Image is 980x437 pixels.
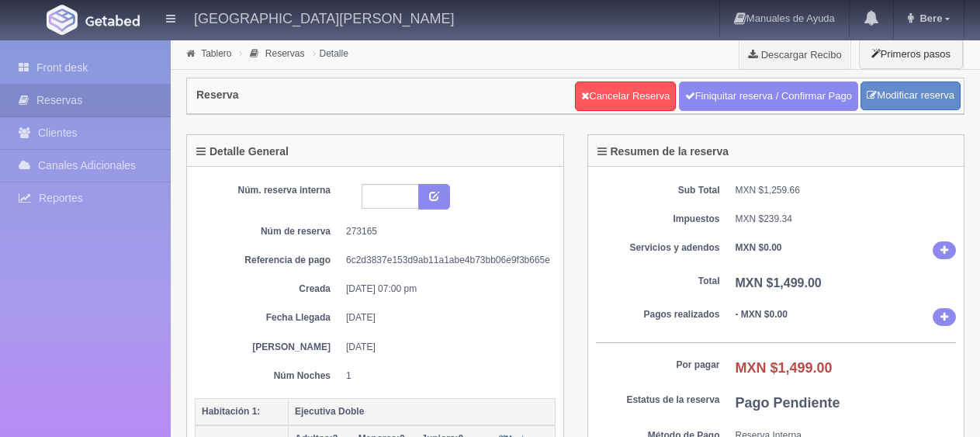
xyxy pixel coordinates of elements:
b: - MXN $0.00 [736,309,788,320]
th: Ejecutiva Doble [289,398,556,425]
span: Bere [916,12,942,24]
b: Habitación 1: [202,406,260,417]
b: MXN $1,499.00 [736,360,833,376]
h4: Resumen de la reserva [597,146,729,158]
img: Getabed [85,15,140,26]
dd: MXN $239.34 [736,213,957,226]
dd: 1 [346,369,544,383]
dt: Total [596,275,720,288]
a: Modificar reserva [861,82,961,110]
b: MXN $0.00 [736,242,782,253]
h4: Detalle General [196,146,289,158]
a: Finiquitar reserva / Confirmar Pago [679,82,858,111]
h4: [GEOGRAPHIC_DATA][PERSON_NAME] [194,8,454,27]
dt: Núm Noches [206,369,331,383]
dt: Impuestos [596,213,720,226]
dt: Fecha Llegada [206,311,331,324]
dt: [PERSON_NAME] [206,341,331,354]
dt: Creada [206,283,331,296]
dt: Referencia de pago [206,254,331,267]
dt: Por pagar [596,359,720,372]
img: Getabed [47,5,78,35]
dt: Sub Total [596,184,720,197]
b: MXN $1,499.00 [736,276,822,290]
a: Descargar Recibo [739,39,850,70]
dt: Núm de reserva [206,225,331,238]
dd: [DATE] 07:00 pm [346,283,544,296]
h4: Reserva [196,89,239,101]
dt: Pagos realizados [596,308,720,321]
dd: [DATE] [346,341,544,354]
dd: [DATE] [346,311,544,324]
dd: 273165 [346,225,544,238]
dt: Estatus de la reserva [596,394,720,407]
a: Reservas [265,48,305,59]
dt: Núm. reserva interna [206,184,331,197]
dd: MXN $1,259.66 [736,184,957,197]
b: Pago Pendiente [736,395,840,411]
dt: Servicios y adendos [596,241,720,255]
a: Tablero [201,48,231,59]
button: Primeros pasos [859,39,963,69]
dd: 6c2d3837e153d9ab11a1abe4b73bb06e9f3b665e [346,254,544,267]
li: Detalle [309,46,352,61]
a: Cancelar Reserva [575,82,676,111]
